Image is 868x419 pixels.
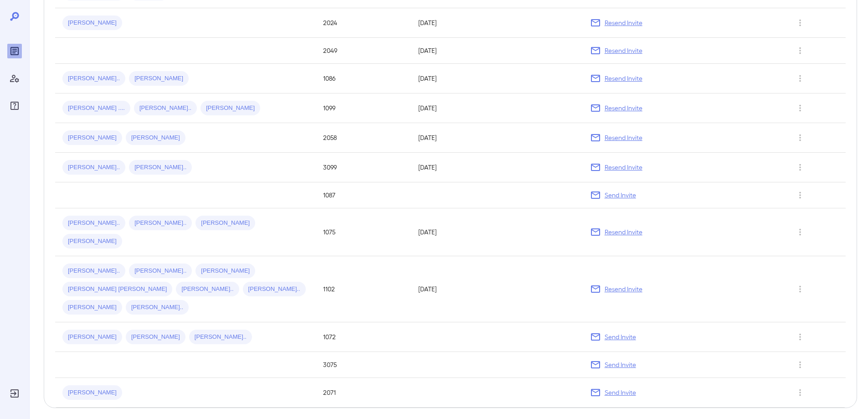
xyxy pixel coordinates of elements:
[605,46,642,55] p: Resend Invite
[605,74,642,83] p: Resend Invite
[793,225,807,239] button: Row Actions
[129,74,189,83] span: [PERSON_NAME]
[793,130,807,145] button: Row Actions
[605,332,636,341] p: Send Invite
[189,333,252,341] span: [PERSON_NAME]..
[605,18,642,27] p: Resend Invite
[411,153,583,182] td: [DATE]
[411,208,583,256] td: [DATE]
[316,378,411,408] td: 2071
[62,267,125,275] span: [PERSON_NAME]..
[411,38,583,64] td: [DATE]
[316,8,411,38] td: 2024
[605,285,642,294] p: Resend Invite
[793,160,807,175] button: Row Actions
[62,134,122,142] span: [PERSON_NAME]
[411,64,583,93] td: [DATE]
[7,71,22,86] div: Manage Users
[195,267,255,275] span: [PERSON_NAME]
[316,38,411,64] td: 2049
[200,104,260,113] span: [PERSON_NAME]
[7,98,22,113] div: FAQ
[316,64,411,93] td: 1086
[793,16,807,30] button: Row Actions
[316,123,411,153] td: 2058
[62,104,130,113] span: [PERSON_NAME] ....
[316,93,411,123] td: 1099
[129,267,192,275] span: [PERSON_NAME]..
[129,219,192,228] span: [PERSON_NAME]..
[605,191,636,200] p: Send Invite
[62,74,125,83] span: [PERSON_NAME]..
[605,103,642,113] p: Resend Invite
[7,44,22,58] div: Reports
[126,134,185,142] span: [PERSON_NAME]
[793,43,807,58] button: Row Actions
[243,285,306,294] span: [PERSON_NAME]..
[605,133,642,142] p: Resend Invite
[62,163,125,172] span: [PERSON_NAME]..
[62,219,125,228] span: [PERSON_NAME]..
[62,285,172,294] span: [PERSON_NAME] [PERSON_NAME]
[62,303,122,312] span: [PERSON_NAME]
[62,333,122,341] span: [PERSON_NAME]
[411,8,583,38] td: [DATE]
[316,208,411,256] td: 1075
[316,322,411,352] td: 1072
[793,330,807,344] button: Row Actions
[793,357,807,372] button: Row Actions
[605,360,636,369] p: Send Invite
[793,385,807,400] button: Row Actions
[134,104,197,113] span: [PERSON_NAME]..
[605,388,636,397] p: Send Invite
[793,282,807,296] button: Row Actions
[411,93,583,123] td: [DATE]
[126,333,185,341] span: [PERSON_NAME]
[793,71,807,86] button: Row Actions
[7,386,22,401] div: Log Out
[605,163,642,172] p: Resend Invite
[316,153,411,182] td: 3099
[793,101,807,115] button: Row Actions
[793,188,807,202] button: Row Actions
[316,352,411,378] td: 3075
[605,228,642,237] p: Resend Invite
[411,256,583,322] td: [DATE]
[126,303,189,312] span: [PERSON_NAME]..
[62,19,122,27] span: [PERSON_NAME]
[62,237,122,246] span: [PERSON_NAME]
[411,123,583,153] td: [DATE]
[62,388,122,397] span: [PERSON_NAME]
[129,163,192,172] span: [PERSON_NAME]..
[195,219,255,228] span: [PERSON_NAME]
[316,182,411,208] td: 1087
[176,285,239,294] span: [PERSON_NAME]..
[316,256,411,322] td: 1102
